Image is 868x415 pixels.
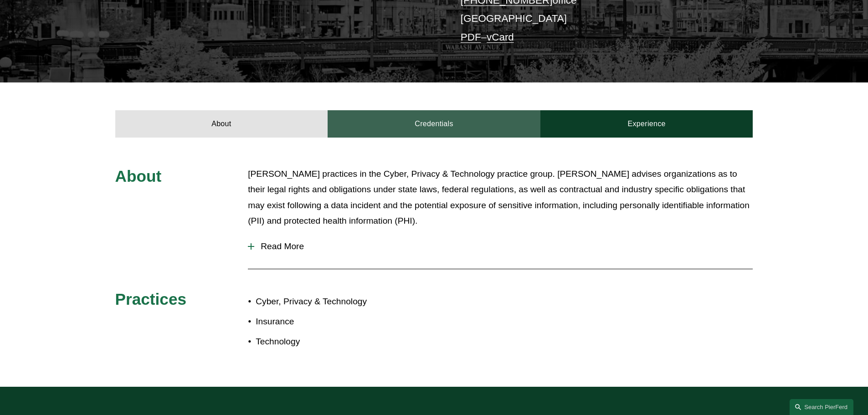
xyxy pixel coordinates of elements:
a: About [115,110,328,138]
span: Practices [115,290,187,308]
p: Insurance [256,314,434,330]
p: [PERSON_NAME] practices in the Cyber, Privacy & Technology practice group. [PERSON_NAME] advises ... [248,166,753,229]
button: Read More [248,235,753,258]
p: Cyber, Privacy & Technology [256,294,434,310]
span: Read More [254,241,753,251]
p: Technology [256,334,434,350]
a: Search this site [790,399,853,415]
a: Experience [540,110,753,138]
a: Credentials [328,110,540,138]
span: About [115,167,162,185]
a: PDF [461,31,481,43]
a: vCard [487,31,514,43]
